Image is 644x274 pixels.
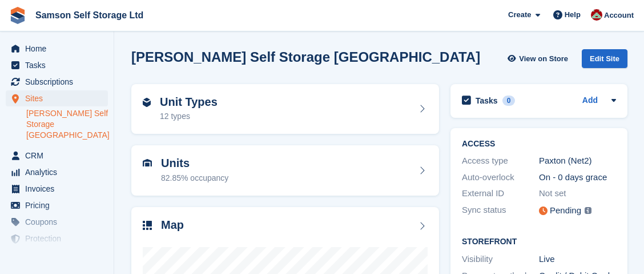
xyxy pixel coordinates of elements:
[25,197,94,213] span: Pricing
[131,84,439,134] a: Unit Types 12 types
[591,9,602,21] img: Ian
[6,197,108,213] a: menu
[25,214,94,230] span: Coupons
[6,214,108,230] a: menu
[462,187,539,200] div: External ID
[160,110,218,122] div: 12 types
[565,9,581,21] span: Help
[25,148,94,164] span: CRM
[462,154,539,168] div: Access type
[161,157,228,170] h2: Units
[462,140,616,149] h2: ACCESS
[508,9,531,21] span: Create
[9,7,26,24] img: stora-icon-8386f47178a22dfd0bd8f6a31ec36ba5ce8667c1dd55bd0f319d3a0aa187defe.svg
[585,207,591,214] img: icon-info-grey-7440780725fd019a000dd9b08b2336e03edf1995a4989e88bcd33f0948082b44.svg
[506,49,573,68] a: View on Store
[6,247,108,263] a: menu
[25,247,94,263] span: Settings
[143,98,151,107] img: unit-type-icn-2b2737a686de81e16bb02015468b77c625bbabd49415b5ef34ead5e3b44a266d.svg
[25,181,94,197] span: Invoices
[6,231,108,247] a: menu
[539,154,616,168] div: Paxton (Net2)
[160,96,218,109] h2: Unit Types
[31,6,148,25] a: Samson Self Storage Ltd
[25,57,94,73] span: Tasks
[25,164,94,180] span: Analytics
[6,181,108,197] a: menu
[582,49,627,73] a: Edit Site
[539,171,616,184] div: On - 0 days grace
[6,90,108,106] a: menu
[539,187,616,200] div: Not set
[462,237,616,247] h2: Storefront
[26,108,108,141] a: [PERSON_NAME] Self Storage [GEOGRAPHIC_DATA]
[582,94,598,108] a: Add
[161,172,228,184] div: 82.85% occupancy
[161,219,184,232] h2: Map
[550,204,581,217] div: Pending
[462,204,539,218] div: Sync status
[539,253,616,266] div: Live
[25,41,94,57] span: Home
[6,57,108,73] a: menu
[131,49,480,65] h2: [PERSON_NAME] Self Storage [GEOGRAPHIC_DATA]
[6,164,108,180] a: menu
[6,74,108,90] a: menu
[462,171,539,184] div: Auto-overlock
[519,53,568,65] span: View on Store
[462,253,539,266] div: Visibility
[476,96,498,106] h2: Tasks
[25,90,94,106] span: Sites
[582,49,627,68] div: Edit Site
[25,74,94,90] span: Subscriptions
[6,148,108,164] a: menu
[131,145,439,196] a: Units 82.85% occupancy
[143,159,152,167] img: unit-icn-7be61d7bf1b0ce9d3e12c5938cc71ed9869f7b940bace4675aadf7bd6d80202e.svg
[502,96,516,106] div: 0
[604,10,634,21] span: Account
[6,41,108,57] a: menu
[143,221,152,230] img: map-icn-33ee37083ee616e46c38cad1a60f524a97daa1e2b2c8c0bc3eb3415660979fc1.svg
[25,231,94,247] span: Protection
